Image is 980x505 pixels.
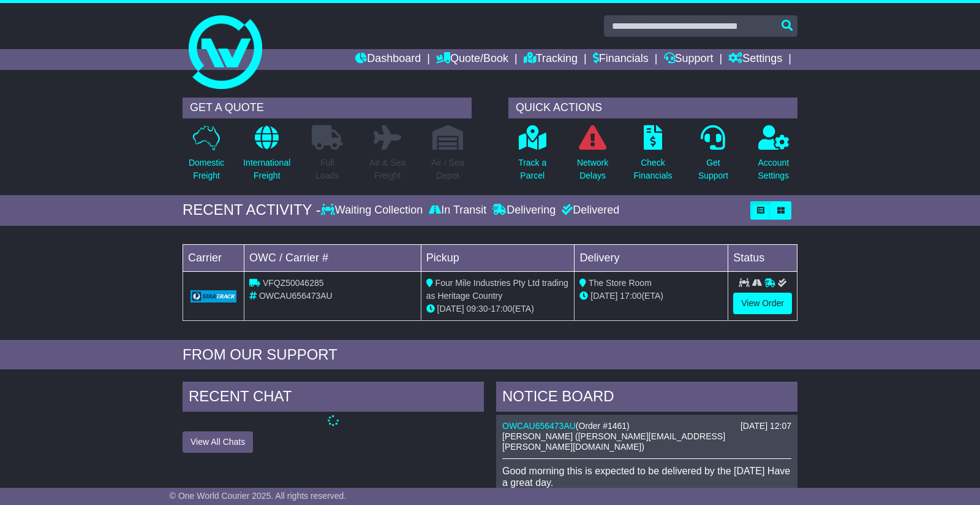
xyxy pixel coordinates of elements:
a: View Order [733,293,792,314]
span: 17:00 [620,291,641,301]
div: Waiting Collection [321,204,426,217]
span: OWCAU656473AU [259,291,333,301]
a: InternationalFreight [243,125,291,189]
td: OWC / Carrier # [244,244,421,271]
a: Support [664,49,714,70]
p: Network Delays [577,156,608,182]
p: Air / Sea Depot [431,156,464,182]
p: Check Financials [634,156,673,182]
span: [DATE] [590,291,617,301]
td: Pickup [421,244,575,271]
div: (ETA) [579,290,723,303]
div: Delivering [489,204,559,217]
img: GetCarrierServiceLogo [190,290,236,303]
a: Financials [593,49,649,70]
td: Carrier [183,244,244,271]
a: OWCAU656473AU [502,421,576,431]
span: VFQZ50046285 [263,278,324,288]
a: CheckFinancials [633,125,673,189]
p: Get Support [698,156,728,182]
p: Air & Sea Freight [369,156,405,182]
button: View All Chats [183,431,253,453]
span: 09:30 [467,304,488,314]
span: [DATE] [437,304,464,314]
a: AccountSettings [758,125,790,189]
span: © One World Courier 2025. All rights reserved. [170,491,347,501]
a: GetSupport [698,125,729,189]
p: Track a Parcel [518,156,546,182]
div: In Transit [426,204,489,217]
span: 17:00 [491,304,512,314]
p: Account Settings [758,156,790,182]
span: [PERSON_NAME] ([PERSON_NAME][EMAIL_ADDRESS][PERSON_NAME][DOMAIN_NAME]) [502,431,725,452]
p: Domestic Freight [189,156,224,182]
a: Settings [728,49,782,70]
a: Track aParcel [518,125,547,189]
div: - (ETA) [426,303,570,315]
span: Four Mile Industries Pty Ltd trading as Heritage Country [426,278,568,301]
a: Quote/Book [436,49,508,70]
span: The Store Room [589,278,652,288]
span: Order #1461 [579,421,627,431]
a: Dashboard [355,49,421,70]
div: ( ) [502,421,791,431]
td: Delivery [575,244,728,271]
p: Full Loads [312,156,342,182]
div: NOTICE BOARD [496,382,797,415]
p: International Freight [243,156,290,182]
div: RECENT ACTIVITY - [183,201,321,219]
div: Delivered [559,204,619,217]
div: RECENT CHAT [183,382,484,415]
a: Tracking [524,49,578,70]
a: DomesticFreight [188,125,225,189]
div: QUICK ACTIONS [508,98,797,118]
div: [DATE] 12:07 [741,421,791,431]
a: NetworkDelays [576,125,609,189]
td: Status [728,244,797,271]
div: FROM OUR SUPPORT [183,346,797,364]
div: GET A QUOTE [183,98,472,118]
p: Good morning this is expected to be delivered by the [DATE] Have a great day. [502,465,791,488]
